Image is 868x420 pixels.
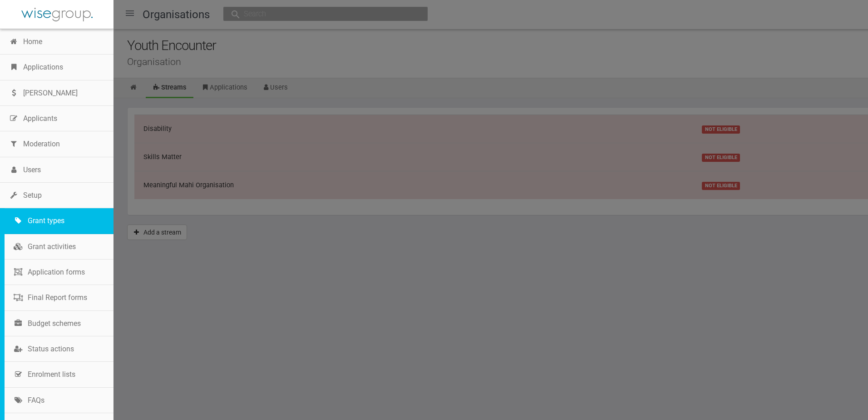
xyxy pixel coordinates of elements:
a: Budget schemes [5,311,113,336]
a: Enrolment lists [5,362,113,387]
a: Grant types [5,208,113,234]
a: Status actions [5,336,113,362]
a: FAQs [5,388,113,413]
a: Final Report forms [5,285,113,310]
a: Application forms [5,260,113,285]
a: Grant activities [5,234,113,260]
